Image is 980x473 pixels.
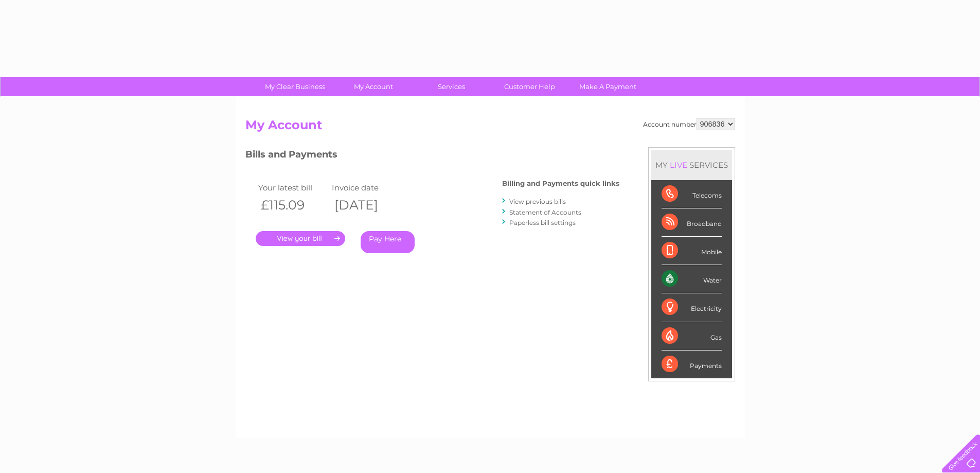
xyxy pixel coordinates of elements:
a: Customer Help [487,77,572,96]
a: View previous bills [509,198,566,205]
div: Water [662,265,722,293]
div: Mobile [662,237,722,265]
div: Gas [662,322,722,351]
a: Services [409,77,494,96]
div: LIVE [668,160,689,170]
a: . [256,231,345,246]
div: Telecoms [662,180,722,208]
a: My Account [331,77,416,96]
div: Electricity [662,293,722,322]
div: MY SERVICES [651,150,732,180]
div: Broadband [662,208,722,237]
h3: Bills and Payments [245,147,619,165]
td: Your latest bill [256,181,330,195]
a: Pay Here [361,231,415,253]
div: Payments [662,351,722,378]
a: Paperless bill settings [509,219,576,226]
a: Statement of Accounts [509,208,581,216]
th: [DATE] [329,195,403,216]
h2: My Account [245,118,735,137]
a: Make A Payment [565,77,650,96]
th: £115.09 [256,195,330,216]
a: My Clear Business [253,77,337,96]
h4: Billing and Payments quick links [502,180,619,187]
div: Account number [643,118,735,130]
td: Invoice date [329,181,403,195]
